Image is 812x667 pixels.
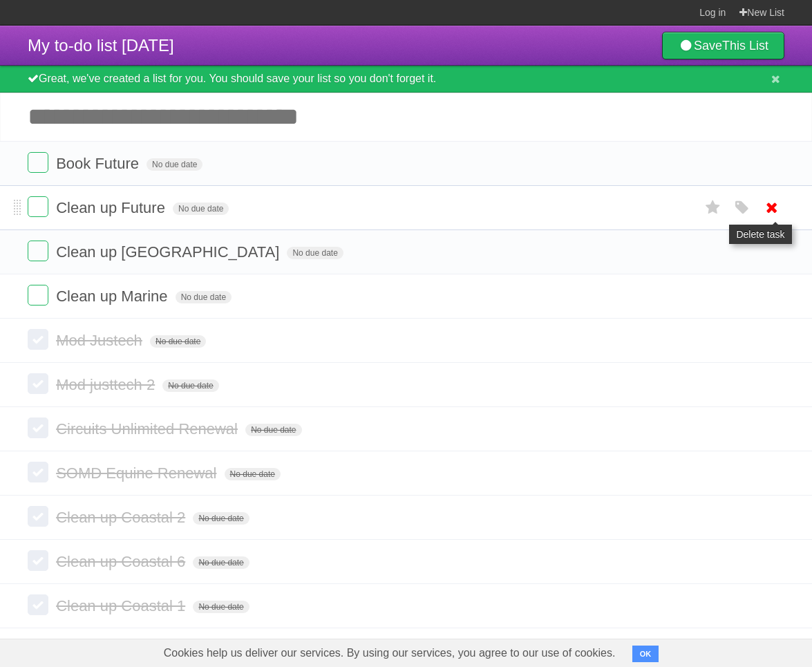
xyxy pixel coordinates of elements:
span: SOMD Equine Renewal [56,464,220,482]
span: No due date [193,556,249,569]
span: Clean up [GEOGRAPHIC_DATA] [56,243,283,261]
span: No due date [162,379,218,392]
span: No due date [225,468,281,480]
label: Done [28,550,48,571]
span: Circuits Unlimited Renewal [56,420,241,438]
label: Done [28,594,48,615]
a: SaveThis List [662,32,784,59]
label: Done [28,285,48,306]
label: Done [28,152,48,173]
span: No due date [150,335,206,348]
span: Clean up Future [56,199,169,216]
span: No due date [193,512,249,525]
span: Clean up Coastal 6 [56,553,189,570]
label: Done [28,241,48,261]
label: Done [28,417,48,438]
span: No due date [173,203,229,215]
span: Book Future [56,155,142,172]
span: Clean up Coastal 1 [56,597,189,614]
span: No due date [245,424,301,436]
span: No due date [193,601,249,613]
label: Done [28,506,48,527]
span: Clean up Marine [56,288,171,305]
span: No due date [176,291,232,303]
button: OK [632,646,659,662]
span: Cookies help us deliver our services. By using our services, you agree to our use of cookies. [150,639,630,667]
span: Mod Justech [56,332,146,349]
span: Clean up Coastal 2 [56,509,189,526]
label: Star task [700,196,726,219]
span: Mod justtech 2 [56,376,158,393]
label: Done [28,462,48,482]
label: Done [28,373,48,394]
span: My to-do list [DATE] [28,36,174,55]
span: No due date [287,247,343,259]
label: Done [28,329,48,350]
label: Done [28,196,48,217]
b: This List [722,39,768,53]
span: No due date [147,158,202,171]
